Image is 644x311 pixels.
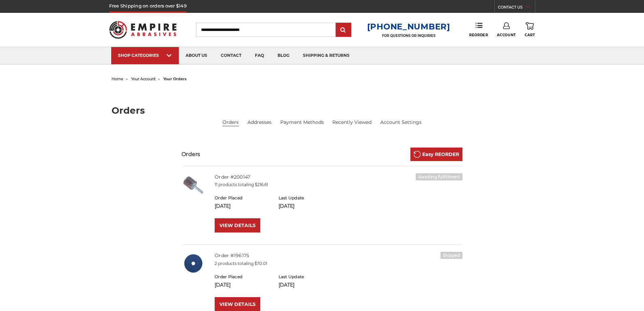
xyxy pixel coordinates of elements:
[215,195,271,201] h6: Order Placed
[215,182,462,188] p: 11 products totaling $216.61
[498,3,535,13] a: CONTACT US
[112,106,533,115] h1: Orders
[215,261,462,267] p: 2 products totaling $70.01
[367,34,450,38] p: FOR QUESTIONS OR INQUIRIES
[469,33,488,37] span: Reorder
[380,119,422,126] a: Account Settings
[215,252,249,259] a: Order #196175
[416,173,462,180] h6: Awaiting fulfillment
[182,150,200,158] h3: Orders
[525,22,535,37] a: Cart
[440,252,462,259] h6: Shipped
[525,33,535,37] span: Cart
[279,274,335,280] h6: Last Update
[497,33,516,37] span: Account
[279,282,294,288] span: [DATE]
[222,119,239,126] li: Orders
[247,119,271,126] a: Addresses
[332,119,372,126] a: Recently Viewed
[131,76,156,81] a: your account
[163,76,187,81] span: your orders
[215,218,260,232] a: VIEW DETAILS
[279,203,294,209] span: [DATE]
[182,252,205,275] img: 4-1/2" zirc resin fiber disc
[214,47,248,64] a: contact
[248,47,271,64] a: faq
[179,47,214,64] a: about us
[215,174,250,180] a: Order #200147
[215,274,271,280] h6: Order Placed
[215,203,231,209] span: [DATE]
[109,17,177,43] img: Empire Abrasives
[279,195,335,201] h6: Last Update
[337,23,350,37] input: Submit
[215,282,231,288] span: [DATE]
[469,22,488,37] a: Reorder
[296,47,356,64] a: shipping & returns
[118,53,172,58] div: SHOP CATEGORIES
[410,148,462,161] a: Easy REORDER
[367,22,450,31] a: [PHONE_NUMBER]
[112,76,123,81] a: home
[271,47,296,64] a: blog
[280,119,324,126] a: Payment Methods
